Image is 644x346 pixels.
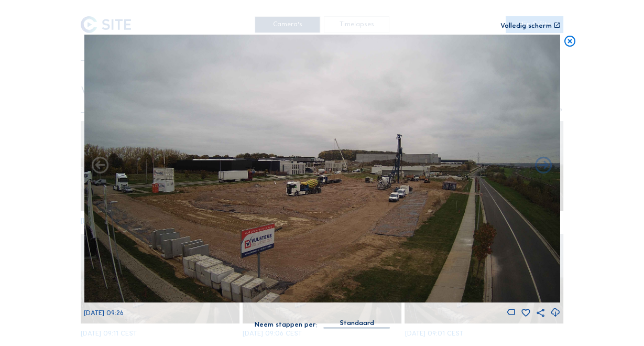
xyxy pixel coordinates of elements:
div: Neem stappen per: [255,321,318,328]
i: Back [533,156,554,176]
div: Standaard [324,318,389,328]
div: Volledig scherm [500,23,552,29]
span: [DATE] 09:26 [84,309,124,317]
i: Forward [90,156,111,176]
div: Standaard [340,318,374,328]
img: Image [84,35,560,302]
